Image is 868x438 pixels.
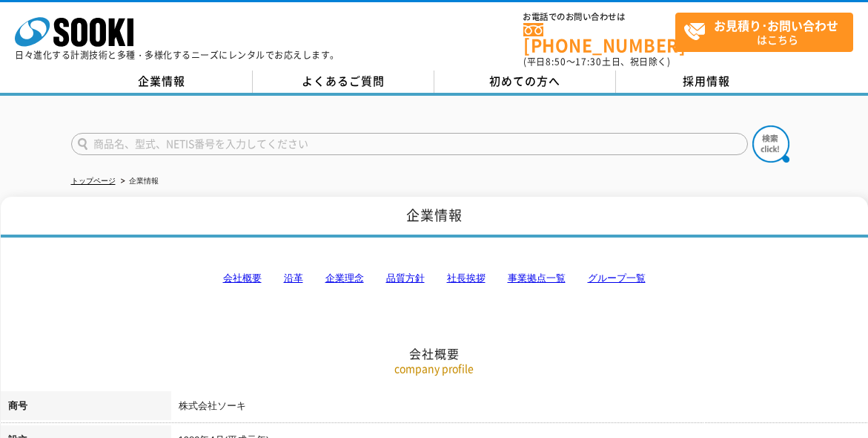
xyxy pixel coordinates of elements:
[386,272,425,284] a: 品質方針
[714,16,838,34] strong: お見積り･お問い合わせ
[683,13,852,50] span: はこちら
[71,71,253,93] a: 企業情報
[1,197,868,238] h1: 企業情報
[1,391,171,425] th: 商号
[523,55,670,68] span: (平日 ～ 土日、祝日除く)
[253,71,434,93] a: よくあるご質問
[1,361,868,376] p: company profile
[447,272,486,284] a: 社長挨拶
[752,125,789,163] img: btn_search.png
[71,177,116,185] a: トップページ
[523,13,675,22] span: お電話でのお問い合わせは
[434,71,616,93] a: 初めての方へ
[675,13,853,52] a: お見積り･お問い合わせはこちら
[546,55,566,68] span: 8:50
[1,197,868,362] h2: 会社概要
[489,73,560,89] span: 初めての方へ
[284,272,303,284] a: 沿革
[171,391,868,425] td: 株式会社ソーキ
[223,272,262,284] a: 会社概要
[325,272,364,284] a: 企業理念
[588,272,646,284] a: グループ一覧
[616,71,798,93] a: 採用情報
[575,55,602,68] span: 17:30
[15,50,339,59] p: 日々進化する計測技術と多種・多様化するニーズにレンタルでお応えします。
[523,23,675,53] a: [PHONE_NUMBER]
[118,174,159,189] li: 企業情報
[71,133,748,155] input: 商品名、型式、NETIS番号を入力してください
[508,272,566,284] a: 事業拠点一覧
